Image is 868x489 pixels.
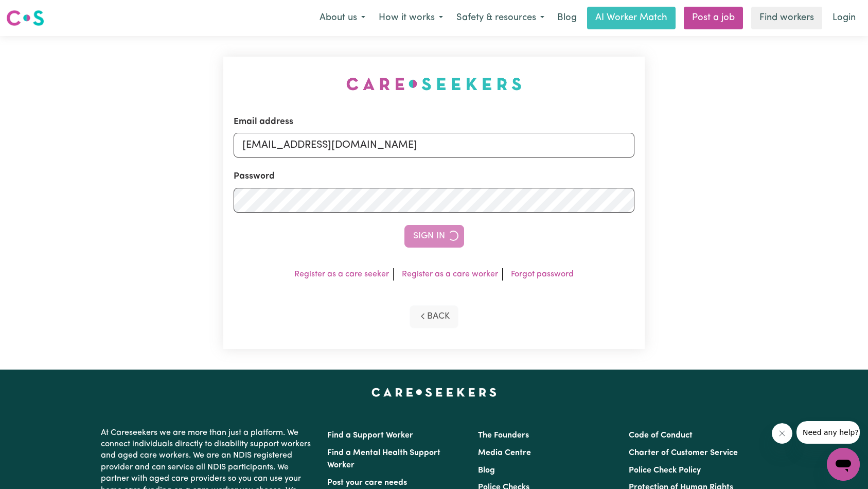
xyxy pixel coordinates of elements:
[478,431,529,440] a: The Founders
[684,7,743,29] a: Post a job
[402,270,498,278] a: Register as a care worker
[327,449,440,469] a: Find a Mental Health Support Worker
[371,388,497,396] a: Careseekers home page
[629,449,738,457] a: Charter of Customer Service
[587,7,676,29] a: AI Worker Match
[629,431,693,440] a: Code of Conduct
[327,479,407,487] a: Post your care needs
[234,133,635,158] input: Email address
[826,7,862,29] a: Login
[478,466,495,475] a: Blog
[234,115,293,129] label: Email address
[294,270,389,278] a: Register as a care seeker
[6,6,44,30] a: Careseekers logo
[511,270,574,278] a: Forgot password
[313,7,372,29] button: About us
[827,448,860,481] iframe: Button to launch messaging window
[234,170,275,183] label: Password
[772,423,792,444] iframe: Close message
[327,431,413,440] a: Find a Support Worker
[478,449,531,457] a: Media Centre
[450,7,551,29] button: Safety & resources
[796,421,860,444] iframe: Message from company
[551,7,583,29] a: Blog
[6,9,44,27] img: Careseekers logo
[629,466,701,475] a: Police Check Policy
[372,7,450,29] button: How it works
[751,7,822,29] a: Find workers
